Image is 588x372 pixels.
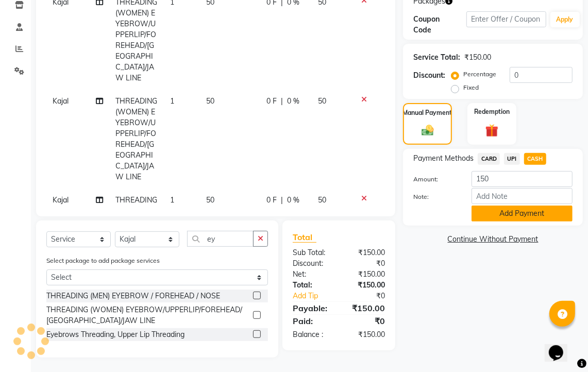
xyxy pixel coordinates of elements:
label: Redemption [474,107,510,116]
span: 50 [206,195,214,205]
div: ₹0 [339,315,393,327]
div: Payable: [285,302,339,314]
span: THREADING (WOMEN) EYEBROW/UPPERLIP/FOREHEAD/[GEOGRAPHIC_DATA]/JAW LINE [116,96,158,181]
span: 50 [318,96,327,106]
span: Kajal [53,96,69,106]
div: ₹150.00 [339,329,393,340]
a: Add Tip [285,291,348,301]
img: _gift.svg [481,123,502,139]
span: 0 F [266,96,277,107]
img: _cash.svg [418,124,438,138]
span: THREADING (WOMEN) EYEBROW/UPPERLIP/FOREHEAD/[GEOGRAPHIC_DATA]/JAW LINE [116,195,158,280]
span: Payment Methods [413,153,474,164]
label: Select package to add package services [46,256,160,265]
span: 50 [318,195,327,205]
div: Coupon Code [413,14,466,36]
span: 1 [170,96,174,106]
div: Total: [285,280,339,291]
div: Discount: [413,70,445,81]
input: Enter Offer / Coupon Code [466,11,546,27]
div: ₹150.00 [339,302,393,314]
span: 0 % [287,195,299,206]
span: 50 [206,96,214,106]
div: ₹150.00 [339,269,393,280]
span: CASH [524,153,546,165]
button: Add Payment [472,206,573,222]
span: UPI [504,153,520,165]
span: CARD [478,153,500,165]
div: THREADING (MEN) EYEBROW / FOREHEAD / NOSE [46,291,220,301]
span: | [281,96,283,107]
label: Percentage [463,70,496,79]
div: Balance : [285,329,339,340]
a: Continue Without Payment [405,234,581,245]
label: Fixed [463,83,479,92]
div: ₹0 [339,258,393,269]
input: Amount [472,171,573,187]
span: | [281,195,283,206]
div: ₹150.00 [339,280,393,291]
div: ₹150.00 [464,52,491,63]
label: Amount: [406,175,464,184]
span: 0 % [287,96,299,107]
div: THREADING (WOMEN) EYEBROW/UPPERLIP/FOREHEAD/[GEOGRAPHIC_DATA]/JAW LINE [46,305,249,326]
iframe: chat widget [545,331,578,362]
input: Search or Scan [187,231,254,247]
div: Paid: [285,315,339,327]
span: Kajal [53,195,69,205]
div: Discount: [285,258,339,269]
span: 0 F [266,195,277,206]
label: Note: [406,192,464,201]
div: ₹150.00 [339,247,393,258]
div: Net: [285,269,339,280]
div: Eyebrows Threading, Upper Lip Threading [46,329,184,340]
button: Apply [550,12,580,27]
input: Add Note [472,188,573,204]
span: Total [293,232,316,243]
span: 1 [170,195,174,205]
div: Sub Total: [285,247,339,258]
div: Service Total: [413,52,460,63]
div: ₹0 [348,291,393,301]
label: Manual Payment [403,108,452,117]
